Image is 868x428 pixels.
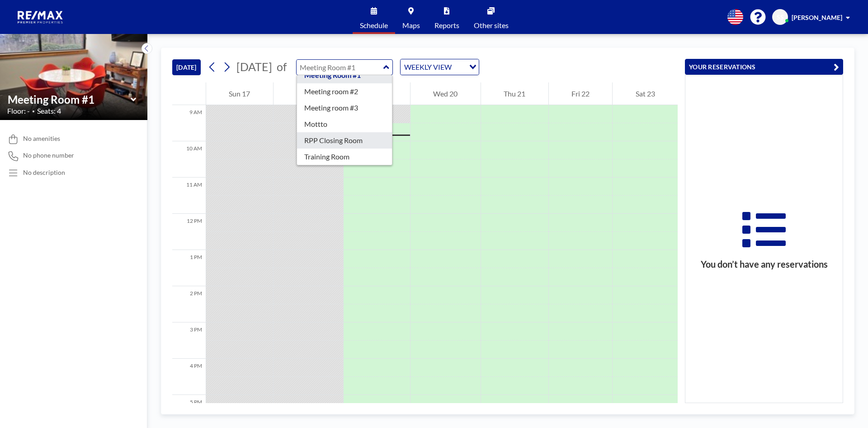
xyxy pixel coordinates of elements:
span: Other sites [474,22,509,29]
div: 12 PM [172,214,206,250]
img: organization-logo [14,8,67,26]
input: Meeting Room #1 [8,93,131,106]
span: Seats: 4 [37,106,61,115]
button: [DATE] [172,59,201,75]
div: 3 PM [172,322,206,359]
div: 2 PM [172,286,206,322]
span: • [32,108,35,114]
div: Sat 23 [613,82,678,105]
span: WEEKLY VIEW [402,61,453,73]
div: Mottto [297,116,392,132]
span: Maps [402,22,420,29]
div: 11 AM [172,178,206,214]
span: [DATE] [236,60,272,73]
div: Mon 18 [274,82,344,105]
div: 9 AM [172,105,206,141]
div: Meeting Room #1 [297,67,392,83]
div: Thu 21 [481,82,548,105]
div: Sun 17 [206,82,273,105]
button: YOUR RESERVATIONS [685,59,843,75]
div: Meeting room #3 [297,100,392,116]
div: Meeting room #2 [297,83,392,100]
div: Search for option [401,59,479,75]
span: of [277,60,287,74]
span: Schedule [360,22,388,29]
span: Floor: - [7,106,30,115]
input: Meeting Room #1 [297,60,383,75]
div: 1 PM [172,250,206,286]
div: No description [23,168,65,177]
span: SS [777,13,784,21]
span: No phone number [23,151,74,159]
div: Training Room [297,149,392,165]
div: 10 AM [172,141,206,178]
div: 4 PM [172,359,206,395]
span: [PERSON_NAME] [792,14,842,21]
span: Reports [434,22,459,29]
h3: You don’t have any reservations [685,259,843,270]
div: RPP Closing Room [297,132,392,149]
div: Wed 20 [410,82,481,105]
input: Search for option [454,61,464,73]
span: No amenities [23,135,60,143]
div: Fri 22 [549,82,613,105]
